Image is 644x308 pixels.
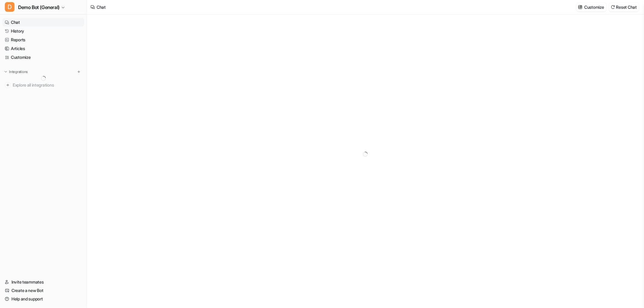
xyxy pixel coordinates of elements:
[5,2,14,12] span: D
[584,4,604,10] p: Customize
[2,53,84,62] a: Customize
[2,27,84,35] a: History
[2,18,84,27] a: Chat
[77,70,81,74] img: menu_add.svg
[9,69,28,74] p: Integrations
[97,4,106,10] div: Chat
[2,81,84,89] a: Explore all integrations
[2,278,84,286] a: Invite teammates
[609,3,639,11] button: Reset Chat
[4,70,8,74] img: expand menu
[18,3,59,11] span: Demo Bot (General)
[2,36,84,44] a: Reports
[611,5,615,9] img: reset
[2,69,30,75] button: Integrations
[2,286,84,295] a: Create a new Bot
[5,82,11,88] img: explore all integrations
[13,80,82,90] span: Explore all integrations
[578,5,582,9] img: customize
[2,295,84,303] a: Help and support
[2,44,84,53] a: Articles
[576,3,606,11] button: Customize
